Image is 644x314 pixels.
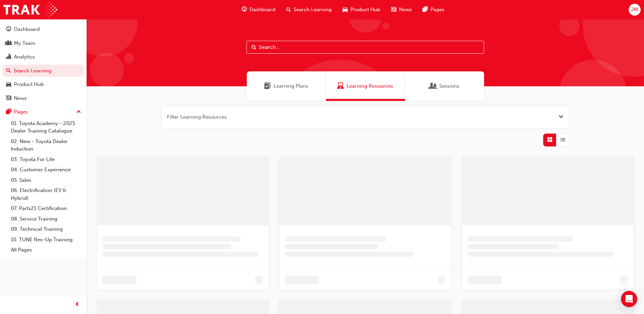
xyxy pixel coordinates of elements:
[547,136,552,144] span: Grid
[3,22,84,106] button: DashboardMy TeamAnalyticsSearch LearningProduct HubNews
[8,214,84,224] a: 08. Service Training
[3,37,84,50] a: My Team
[8,203,84,214] a: 07. Parts21 Certification
[274,82,308,90] span: Learning Plans
[6,95,11,102] span: news-icon
[337,82,344,90] span: Learning Resources
[405,71,484,101] a: SessionsSessions
[631,6,638,14] span: JM
[326,71,405,101] a: Learning ResourcesLearning Resources
[75,300,80,309] span: prev-icon
[76,108,81,117] span: up-icon
[8,245,84,255] a: All Pages
[8,175,84,186] a: 05. Sales
[3,78,84,91] a: Product Hub
[629,4,641,16] button: JM
[3,65,84,77] a: Search Learning
[3,23,84,36] a: Dashboard
[6,68,11,74] span: search-icon
[236,3,281,17] a: guage-iconDashboard
[343,5,348,14] span: car-icon
[6,109,11,115] span: pages-icon
[264,82,271,90] span: Learning Plans
[8,224,84,234] a: 09. Technical Training
[423,5,428,14] span: pages-icon
[14,81,44,88] div: Product Hub
[250,6,275,14] span: Dashboard
[386,3,417,17] a: news-iconNews
[8,136,84,154] a: 02. New - Toyota Dealer Induction
[252,43,256,51] span: Search
[14,39,35,47] div: My Team
[347,82,393,90] span: Learning Resources
[3,2,57,17] img: Trak
[391,5,396,14] span: news-icon
[8,234,84,245] a: 10. TUNE Rev-Up Training
[3,106,84,118] button: Pages
[399,6,412,14] span: News
[8,118,84,136] a: 01. Toyota Academy - 2025 Dealer Training Catalogue
[439,82,459,90] span: Sessions
[246,41,484,54] input: Search...
[3,51,84,63] a: Analytics
[3,92,84,105] a: News
[14,108,28,116] div: Pages
[294,6,332,14] span: Search Learning
[14,25,40,33] div: Dashboard
[247,71,326,101] a: Learning PlansLearning Plans
[6,40,11,47] span: people-icon
[242,5,247,14] span: guage-icon
[430,6,444,14] span: Pages
[560,136,565,144] span: List
[6,27,11,33] span: guage-icon
[281,3,337,17] a: search-iconSearch Learning
[417,3,450,17] a: pages-iconPages
[8,185,84,203] a: 06. Electrification (EV & Hybrid)
[621,291,637,307] div: Open Intercom Messenger
[558,113,564,121] button: Open the filter
[8,164,84,175] a: 04. Customer Experience
[286,5,291,14] span: search-icon
[8,154,84,165] a: 03. Toyota For Life
[430,82,437,90] span: Sessions
[6,54,11,60] span: chart-icon
[350,6,380,14] span: Product Hub
[6,82,11,88] span: car-icon
[14,53,35,61] div: Analytics
[337,3,386,17] a: car-iconProduct Hub
[14,94,27,102] div: News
